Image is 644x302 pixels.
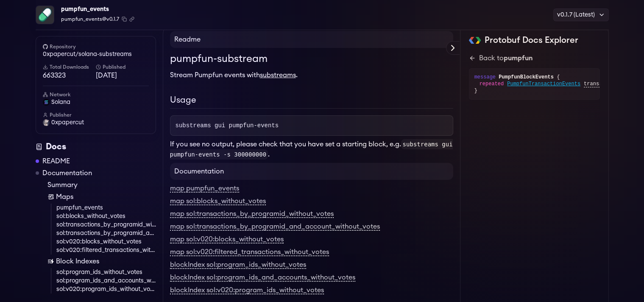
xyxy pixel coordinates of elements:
a: solana [43,98,149,106]
div: } [474,87,594,94]
img: github [43,44,48,49]
a: map sol:v020:blocks_without_votes [170,236,284,243]
span: pumpfun [504,55,533,62]
h2: Protobuf Docs Explorer [484,34,578,46]
div: Back to [479,53,533,63]
img: Protobuf [469,37,481,44]
button: Copy package name and version [122,17,127,22]
span: 663323 [43,70,96,81]
img: solana [43,99,50,106]
a: sol:program_ids_without_votes [56,268,156,277]
a: substreams [260,72,296,78]
h6: Network [43,91,149,98]
button: Copy .spkg link to clipboard [129,17,134,22]
a: sol:v020:program_ids_without_votes [56,285,156,294]
a: map sol:transactions_by_programid_and_account_without_votes [170,223,380,231]
h6: Published [96,64,149,70]
a: 0xpapercut/solana-substreams [43,50,149,59]
img: User Avatar [43,119,50,126]
span: substreams gui pumpfun-events [176,122,279,129]
h2: Usage [170,94,453,109]
div: v0.1.7 (Latest) [553,8,609,21]
a: sol:v020:filtered_transactions_without_votes [56,246,156,254]
a: sol:program_ids_and_accounts_without_votes [56,277,156,285]
a: map sol:blocks_without_votes [170,198,266,205]
h1: pumpfun-substream [170,51,453,67]
a: sol:transactions_by_programid_without_votes [56,221,156,229]
a: Back topumpfun [469,53,600,63]
a: blockIndex sol:program_ids_and_accounts_without_votes [170,274,355,282]
h6: Publisher [43,112,149,118]
h4: Documentation [170,163,453,180]
a: README [42,156,70,166]
a: Summary [47,180,156,190]
img: Map icon [47,193,54,200]
a: pumpfun_events [56,204,156,212]
a: Block Indexes [47,256,156,266]
a: map sol:v020:filtered_transactions_without_votes [170,249,329,256]
a: Maps [47,192,156,202]
span: PumpfunTransactionEvents [507,81,580,87]
a: 0xpapercut [43,118,149,127]
a: map sol:transactions_by_programid_without_votes [170,210,334,218]
h4: Readme [170,31,453,48]
span: [DATE] [96,70,149,81]
a: sol:transactions_by_programid_and_account_without_votes [56,229,156,238]
a: sol:blocks_without_votes [56,212,156,221]
span: pumpfun_events@v0.1.7 [61,15,119,23]
a: Documentation [42,168,92,178]
span: solana [51,98,70,106]
span: message [474,74,496,80]
img: Package Logo [36,6,54,24]
span: repeated [480,81,504,87]
span: { [557,74,560,80]
a: sol:v020:blocks_without_votes [56,238,156,246]
code: substreams gui pumpfun-events -s 300000000 [170,139,453,159]
span: transactions [584,81,620,87]
h6: Total Downloads [43,64,96,70]
a: map pumpfun_events [170,185,239,193]
p: Stream Pumpfun events with . [170,70,453,80]
p: If you see no output, please check that you have set a starting block, e.g. . [170,139,453,159]
h6: Repository [43,43,149,50]
div: Docs [36,141,156,153]
div: pumpfun_events [61,3,134,15]
span: PumpfunBlockEvents [499,74,554,80]
img: Block Index icon [47,258,54,265]
span: 0xpapercut [51,118,84,127]
a: blockIndex sol:program_ids_without_votes [170,261,306,269]
a: blockIndex sol:v020:program_ids_without_votes [170,287,324,294]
